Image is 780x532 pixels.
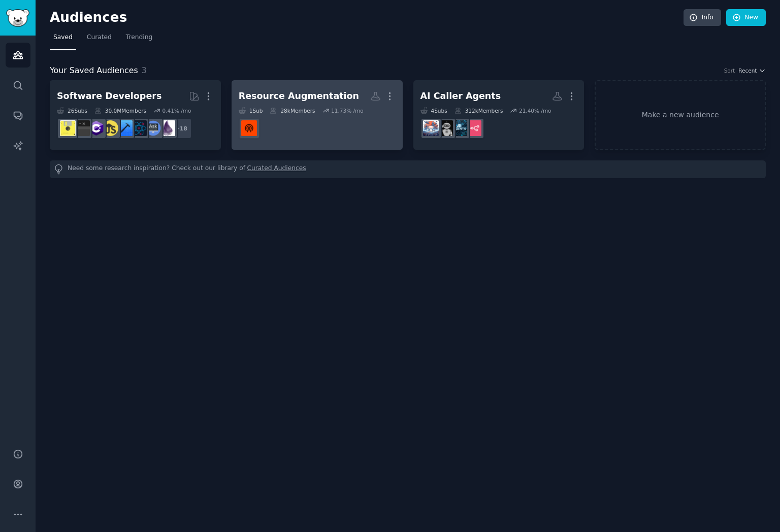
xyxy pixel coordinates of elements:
[270,107,315,114] div: 28k Members
[241,120,257,136] img: B2BForHire
[454,107,503,114] div: 312k Members
[595,80,766,150] a: Make a new audience
[247,164,306,175] a: Curated Audiences
[57,107,87,114] div: 26 Sub s
[103,120,118,136] img: learnjavascript
[239,107,263,114] div: 1 Sub
[50,160,766,178] div: Need some research inspiration? Check out our library of
[94,107,146,114] div: 30.0M Members
[142,65,147,75] span: 3
[74,120,90,136] img: software
[145,120,161,136] img: AskComputerScience
[413,80,584,150] a: AI Caller Agents4Subs312kMembers21.40% /mon8n_ai_agentsaiagentsAgentsOfAIAI_Agents
[83,29,115,50] a: Curated
[738,67,757,74] span: Recent
[50,80,221,150] a: Software Developers26Subs30.0MMembers0.41% /mo+18elixirAskComputerSciencereactnativeiOSProgrammin...
[420,90,501,103] div: AI Caller Agents
[239,90,359,103] div: Resource Augmentation
[423,120,439,136] img: AI_Agents
[519,107,551,114] div: 21.40 % /mo
[6,9,29,27] img: GummySearch logo
[50,64,138,77] span: Your Saved Audiences
[88,120,104,136] img: csharp
[131,120,147,136] img: reactnative
[437,120,453,136] img: AgentsOfAI
[684,9,721,26] a: Info
[126,33,152,42] span: Trending
[159,120,175,136] img: elixir
[50,29,76,50] a: Saved
[122,29,156,50] a: Trending
[331,107,364,114] div: 11.73 % /mo
[60,120,76,136] img: ExperiencedDevs
[171,118,192,139] div: + 18
[117,120,133,136] img: iOSProgramming
[451,120,467,136] img: aiagents
[87,33,112,42] span: Curated
[726,9,766,26] a: New
[162,107,191,114] div: 0.41 % /mo
[466,120,481,136] img: n8n_ai_agents
[724,67,735,74] div: Sort
[53,33,73,42] span: Saved
[420,107,447,114] div: 4 Sub s
[57,90,161,103] div: Software Developers
[738,67,766,74] button: Recent
[232,80,403,150] a: Resource Augmentation1Sub28kMembers11.73% /moB2BForHire
[50,10,684,26] h2: Audiences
